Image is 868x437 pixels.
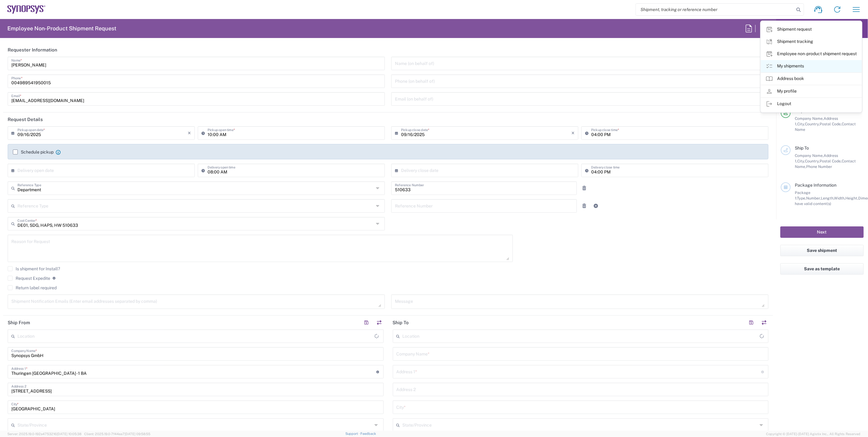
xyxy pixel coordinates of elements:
button: Next [780,226,864,238]
span: Client: 2025.19.0-7f44ea7 [84,432,150,436]
a: Add Reference [592,202,600,210]
a: Feedback [361,432,376,435]
span: Type, [797,196,806,200]
span: Country, [805,122,820,126]
button: Save as template [780,263,864,275]
a: Shipment request [761,23,862,36]
a: Logout [761,98,862,110]
span: [DATE] 09:58:55 [125,432,150,436]
i: × [188,128,191,138]
input: Shipment, tracking or reference number [636,4,795,15]
span: City, [797,159,805,163]
h2: Ship To [393,320,409,326]
span: Copyright © [DATE]-[DATE] Agistix Inc., All Rights Reserved [766,431,861,437]
span: Ship To [795,146,809,150]
span: Number, [806,196,821,200]
span: Package 1: [795,190,810,200]
h2: Ship From [8,320,30,326]
span: Package Information [795,183,836,188]
button: Save shipment [780,245,864,256]
label: Is shipment for Install? [8,266,60,271]
span: Company Name, [795,153,824,158]
span: Length, [821,196,834,200]
span: Postal Code, [820,159,842,163]
a: My profile [761,85,862,97]
span: Company Name, [795,116,824,121]
a: Remove Reference [580,184,588,192]
a: Shipment tracking [761,36,862,48]
a: My shipments [761,60,862,72]
label: Request Expedite [8,276,50,281]
h2: Request Details [8,116,43,123]
span: [DATE] 10:05:38 [57,432,81,436]
a: Support [345,432,361,435]
a: Address book [761,73,862,85]
span: Country, [805,159,820,163]
label: Return label required [8,285,57,290]
span: Postal Code, [820,122,842,126]
label: Schedule pickup [13,150,54,154]
span: Phone Number [806,164,832,169]
span: Height, [845,196,858,200]
h2: Requester Information [8,47,57,53]
a: Employee non-product shipment request [761,48,862,60]
a: Remove Reference [580,202,588,210]
span: Server: 2025.19.0-192a4753216 [7,432,81,436]
h2: Employee Non-Product Shipment Request [7,25,116,32]
i: × [571,128,575,138]
span: City, [797,122,805,126]
span: Width, [834,196,845,200]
